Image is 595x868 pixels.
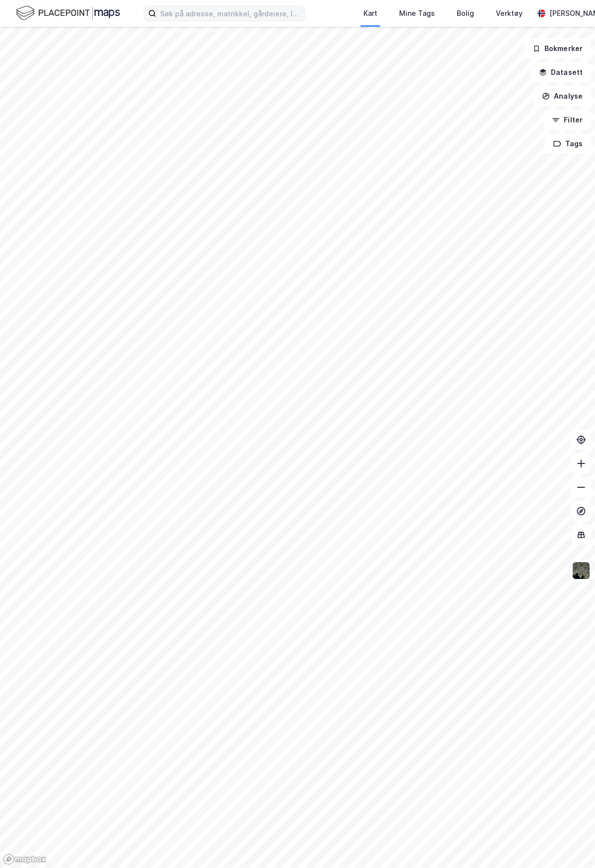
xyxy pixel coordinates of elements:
div: Kart [363,7,377,19]
div: Kontrollprogram for chat [545,820,595,868]
img: 9k= [572,561,591,580]
button: Bokmerker [524,39,591,58]
div: Verktøy [496,7,523,19]
iframe: Chat Widget [545,820,595,868]
a: Mapbox homepage [3,854,47,865]
button: Datasett [531,62,591,82]
div: Bolig [457,7,474,19]
button: Analyse [534,86,591,106]
input: Søk på adresse, matrikkel, gårdeiere, leietakere eller personer [156,6,304,21]
img: logo.f888ab2527a4732fd821a326f86c7f29.svg [16,4,120,22]
button: Filter [543,110,591,130]
button: Tags [545,134,591,154]
div: Mine Tags [399,7,435,19]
